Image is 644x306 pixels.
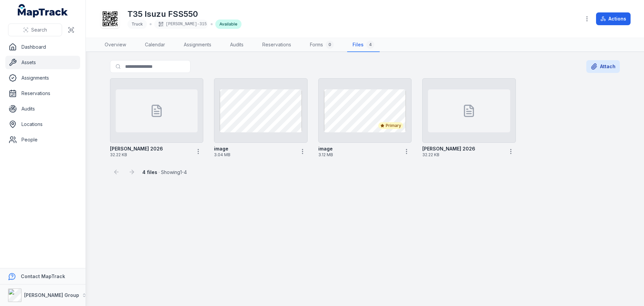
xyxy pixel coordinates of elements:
[21,273,65,279] strong: Contact MapTrack
[318,152,399,158] span: 3.12 MB
[24,292,79,298] strong: [PERSON_NAME] Group
[326,41,334,49] div: 0
[5,102,80,116] a: Audits
[378,122,403,129] div: Primary
[154,19,208,29] div: [PERSON_NAME]-315
[99,38,131,52] a: Overview
[214,145,228,152] strong: image
[18,4,68,17] a: MapTrack
[142,169,187,175] span: · Showing 1 - 4
[422,152,503,158] span: 32.22 KB
[347,38,380,52] a: Files4
[178,38,217,52] a: Assignments
[127,9,241,19] h1: T35 Isuzu FSS550
[5,71,80,85] a: Assignments
[586,60,620,73] button: Attach
[5,87,80,100] a: Reservations
[5,133,80,146] a: People
[215,19,241,29] div: Available
[366,41,374,49] div: 4
[8,24,62,36] button: Search
[5,40,80,54] a: Dashboard
[142,169,157,175] strong: 4 files
[110,152,191,158] span: 32.22 KB
[305,38,339,52] a: Forms0
[257,38,297,52] a: Reservations
[131,21,143,27] span: Truck
[422,145,475,152] strong: [PERSON_NAME] 2026
[5,56,80,69] a: Assets
[214,152,294,158] span: 3.04 MB
[596,12,631,25] button: Actions
[225,38,249,52] a: Audits
[318,145,333,152] strong: image
[31,27,47,33] span: Search
[140,38,170,52] a: Calendar
[5,118,80,131] a: Locations
[110,145,163,152] strong: [PERSON_NAME] 2026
